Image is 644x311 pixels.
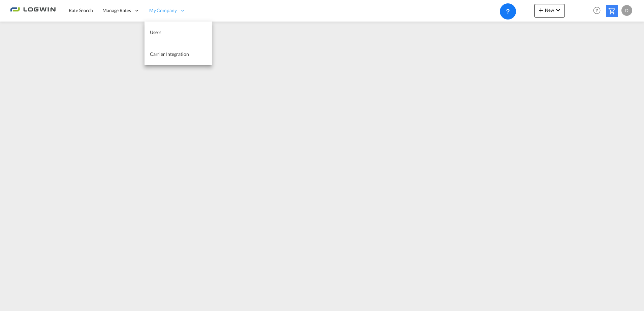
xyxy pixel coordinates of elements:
button: icon-plus 400-fgNewicon-chevron-down [534,4,565,18]
md-icon: icon-plus 400-fg [537,6,545,14]
a: Carrier Integration [144,43,212,65]
span: Carrier Integration [150,51,189,57]
span: Help [591,5,603,16]
span: Rate Search [69,7,93,13]
img: 2761ae10d95411efa20a1f5e0282d2d7.png [10,3,56,18]
md-icon: icon-chevron-down [554,6,562,14]
a: Users [144,22,212,43]
span: Manage Rates [102,7,131,14]
span: New [537,7,562,13]
div: D [621,5,632,16]
span: My Company [149,7,177,14]
div: Help [591,5,606,17]
span: Users [150,29,162,35]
